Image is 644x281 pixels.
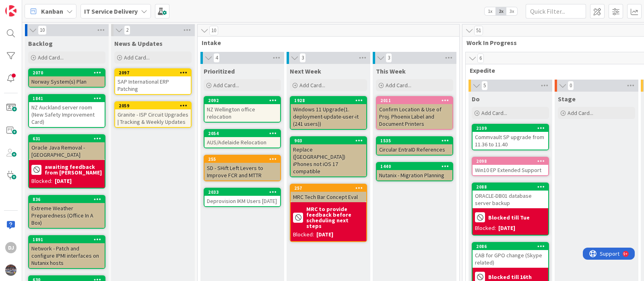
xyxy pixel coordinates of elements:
div: 836Extreme Weather Preparedness (Office In A Box) [29,196,105,228]
b: awaiting feedback from [PERSON_NAME] [45,164,102,175]
div: 2088ORACLE-DB01 database server backup [473,183,548,208]
div: 1841 [33,96,105,101]
span: 3 [299,53,306,63]
span: 5 [481,81,488,90]
img: Visit kanbanzone.com [5,5,17,16]
span: Intake [202,39,449,47]
div: SAP International ERP Patching [115,76,191,94]
span: Stage [558,95,576,103]
div: 631 [29,135,105,142]
div: 2070 [33,70,105,76]
div: 2088 [473,183,548,191]
div: ORACLE-DB01 database server backup [473,191,548,208]
div: 1440 [377,163,452,170]
div: 1535Circular EntraID References [377,137,452,155]
div: 1928 [294,98,366,103]
div: 2033Deprovision IKM Users [DATE] [204,189,280,206]
span: Backlog [28,39,53,47]
span: Next Week [290,67,321,75]
div: Blocked: [31,177,52,185]
div: 2059 [119,103,191,109]
div: 2070 [29,69,105,76]
span: News & Updates [114,39,163,47]
div: Granite - ISP Circuit Upgrades | Tracking & Weekly Updates [115,109,191,127]
div: Circular EntraID References [377,144,452,155]
div: 836 [33,197,105,202]
div: Extreme Weather Preparedness (Office In A Box) [29,203,105,228]
div: 631Oracle Java Removal - [GEOGRAPHIC_DATA] [29,135,105,160]
div: Blocked: [475,224,496,232]
span: 0 [568,81,574,90]
span: Kanban [41,6,63,16]
div: 255 [208,156,280,162]
div: [DATE] [498,224,515,232]
div: 836 [29,196,105,203]
div: 2098 [476,158,548,164]
span: Add Card... [386,82,411,89]
span: Add Card... [299,82,325,89]
div: 2086 [476,244,548,249]
div: Oracle Java Removal - [GEOGRAPHIC_DATA] [29,142,105,160]
span: Add Card... [38,54,64,61]
div: 1928 [291,97,366,104]
div: NZ Wellington office relocation [204,104,280,122]
div: 257MRC Tech Bar Concept Eval [291,185,366,202]
div: [DATE] [316,230,333,239]
span: Add Card... [124,54,150,61]
div: 1535 [377,137,452,144]
img: avatar [5,265,17,276]
div: 257 [291,185,366,192]
div: 2054 [208,131,280,136]
div: 2092 [204,97,280,104]
div: 1841 [29,95,105,102]
span: Add Card... [568,109,593,117]
div: 2097 [115,69,191,76]
span: 10 [38,25,47,35]
div: 1891 [33,237,105,242]
span: 10 [209,26,218,35]
div: 1440Nutanix - Migration Planning [377,163,452,180]
div: 1891 [29,236,105,243]
div: 2092NZ Wellington office relocation [204,97,280,122]
div: Replace ([GEOGRAPHIC_DATA]) iPhones not iOS 17 compatible [291,144,366,176]
div: 257 [294,185,366,191]
div: AUS/Adelaide Relocation [204,137,280,148]
span: Add Card... [481,109,507,117]
div: 1891Network - Patch and configure IPMI interfaces on Nutanix hosts [29,236,105,268]
span: 2x [495,7,506,15]
div: 2054AUS/Adelaide Relocation [204,130,280,148]
div: 2059Granite - ISP Circuit Upgrades | Tracking & Weekly Updates [115,102,191,127]
div: 255SD - SHift Left Levers to Improve FCR and MTTR [204,156,280,180]
b: IT Service Delivery [84,7,138,15]
input: Quick Filter... [526,4,586,18]
div: 2011Confirm Location & Use of Proj. Phoenix Label and Document Printers [377,97,452,129]
div: 2088 [476,184,548,190]
div: 631 [33,136,105,142]
div: 1440 [380,164,452,169]
div: 903Replace ([GEOGRAPHIC_DATA]) iPhones not iOS 17 compatible [291,137,366,176]
div: Commvault SP upgrade from 11.36 to 11.40 [473,132,548,150]
div: 903 [291,137,366,144]
span: Prioritized [204,67,235,75]
span: Support [17,1,37,11]
div: Norway System(s) Plan [29,76,105,87]
span: 1x [485,7,495,15]
div: Windows 11 Upgrade(1. deployment-update-user-it (241 users)) [291,104,366,129]
span: Do [472,95,480,103]
div: 2092 [208,98,280,103]
div: 2033 [204,189,280,196]
span: 4 [213,53,220,63]
div: 2098 [473,158,548,165]
span: 3x [506,7,517,15]
span: 3 [386,53,392,63]
b: Blocked till Tue [488,215,530,220]
div: 1928Windows 11 Upgrade(1. deployment-update-user-it (241 users)) [291,97,366,129]
div: 2033 [208,189,280,195]
div: 2109 [473,125,548,132]
div: 2054 [204,130,280,137]
div: 2109 [476,125,548,131]
div: 2086CAB for GPO change (Skype related) [473,243,548,268]
div: 2011 [380,98,452,103]
div: 903 [294,138,366,144]
div: Confirm Location & Use of Proj. Phoenix Label and Document Printers [377,104,452,129]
